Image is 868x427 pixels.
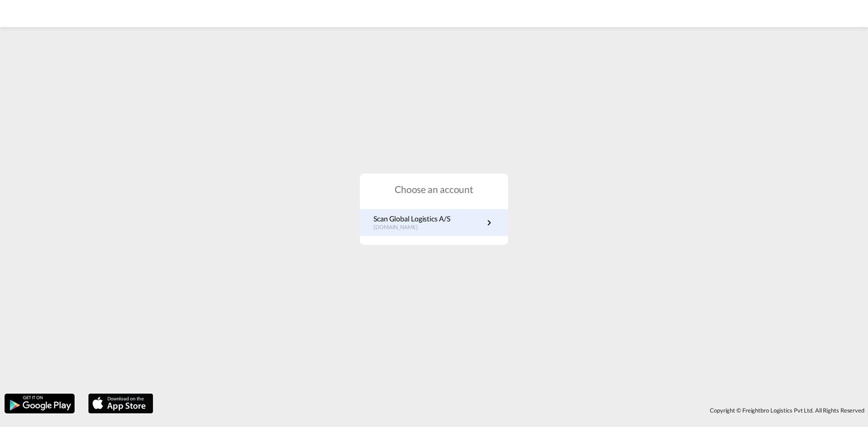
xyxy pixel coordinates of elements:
[373,224,450,231] p: [DOMAIN_NAME]
[87,393,154,414] img: apple.png
[373,214,495,231] a: Scan Global Logistics A/S[DOMAIN_NAME]
[484,217,495,228] md-icon: icon-chevron-right
[4,393,75,414] img: google.png
[373,214,450,224] p: Scan Global Logistics A/S
[158,403,868,418] div: Copyright © Freightbro Logistics Pvt Ltd. All Rights Reserved
[360,183,508,196] h1: Choose an account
